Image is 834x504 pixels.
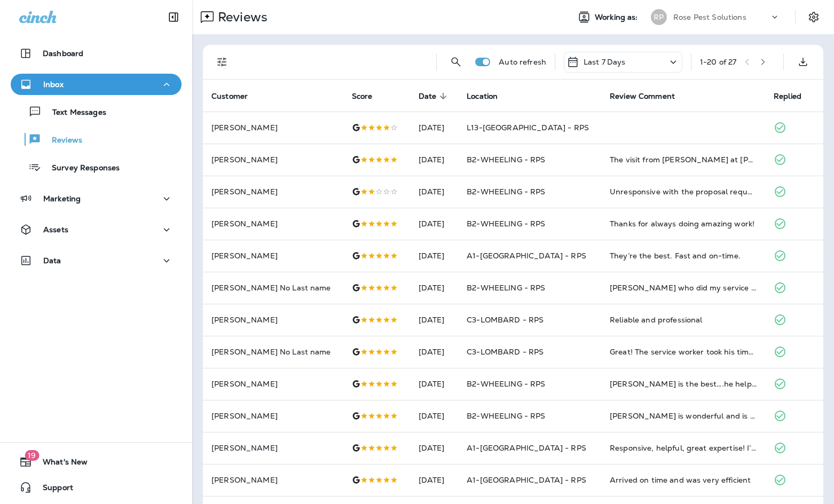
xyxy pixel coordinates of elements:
[43,256,61,265] p: Data
[467,219,545,229] span: B2-WHEELING - RPS
[410,464,459,496] td: [DATE]
[11,477,182,498] button: Support
[11,43,182,64] button: Dashboard
[410,144,459,176] td: [DATE]
[792,51,814,73] button: Export as CSV
[11,451,182,472] button: 19What's New
[11,100,182,123] button: Text Messages
[211,219,335,228] p: [PERSON_NAME]
[467,411,545,421] span: B2-WHEELING - RPS
[352,91,387,101] span: Score
[410,304,459,336] td: [DATE]
[610,154,757,165] div: The visit from Gary at Rose Pest Solutions was perfect. He taught me quite a few things about pes...
[211,380,335,388] p: [PERSON_NAME]
[467,155,545,164] span: B2-WHEELING - RPS
[610,250,757,261] div: They’re the best. Fast and on-time.
[610,91,689,101] span: Review Comment
[211,412,335,420] p: [PERSON_NAME]
[774,92,801,101] span: Replied
[211,444,335,452] p: [PERSON_NAME]
[610,314,757,325] div: Reliable and professional
[214,9,267,25] p: Reviews
[467,347,544,357] span: C3-LOMBARD - RPS
[584,58,626,66] p: Last 7 Days
[673,13,746,21] p: Rose Pest Solutions
[774,91,815,101] span: Replied
[410,368,459,400] td: [DATE]
[467,283,545,293] span: B2-WHEELING - RPS
[610,379,757,389] div: Anton is the best….he helps and does a great job with our concerns.
[700,58,736,66] div: 1 - 20 of 27
[43,225,68,234] p: Assets
[41,163,120,174] p: Survey Responses
[499,58,546,66] p: Auto refresh
[467,187,545,196] span: B2-WHEELING - RPS
[11,250,182,271] button: Data
[410,176,459,208] td: [DATE]
[211,476,335,484] p: [PERSON_NAME]
[211,316,335,324] p: [PERSON_NAME]
[11,128,182,151] button: Reviews
[467,315,544,325] span: C3-LOMBARD - RPS
[159,6,188,28] button: Collapse Sidebar
[419,91,451,101] span: Date
[419,92,437,101] span: Date
[32,458,88,470] span: What's New
[211,51,233,73] button: Filters
[410,336,459,368] td: [DATE]
[43,49,83,58] p: Dashboard
[410,240,459,272] td: [DATE]
[211,251,335,260] p: [PERSON_NAME]
[804,7,823,27] button: Settings
[41,136,82,146] p: Reviews
[410,208,459,240] td: [DATE]
[610,92,675,101] span: Review Comment
[467,443,586,453] span: A1-[GEOGRAPHIC_DATA] - RPS
[211,92,248,101] span: Customer
[610,186,757,197] div: Unresponsive with the proposal request.
[410,112,459,144] td: [DATE]
[211,187,335,196] p: [PERSON_NAME]
[467,475,586,485] span: A1-[GEOGRAPHIC_DATA] - RPS
[211,348,335,356] p: [PERSON_NAME] No Last name
[610,443,757,453] div: Responsive, helpful, great expertise! I’ve called twice with an urgent need to remove a dead rode...
[43,80,64,89] p: Inbox
[42,108,106,118] p: Text Messages
[467,123,589,132] span: L13-[GEOGRAPHIC_DATA] - RPS
[595,13,640,22] span: Working as:
[211,123,335,132] p: [PERSON_NAME]
[352,92,373,101] span: Score
[467,379,545,389] span: B2-WHEELING - RPS
[467,251,586,261] span: A1-[GEOGRAPHIC_DATA] - RPS
[410,400,459,432] td: [DATE]
[410,272,459,304] td: [DATE]
[467,91,512,101] span: Location
[32,483,73,496] span: Support
[43,194,81,203] p: Marketing
[211,283,335,292] p: [PERSON_NAME] No Last name
[610,475,757,485] div: Arrived on time and was very efficient
[410,432,459,464] td: [DATE]
[610,218,757,229] div: Thanks for always doing amazing work!
[445,51,467,73] button: Search Reviews
[610,411,757,421] div: Jesus is wonderful and is always so nice. And our dogs like to play with him.
[651,9,667,25] div: RP
[610,282,757,293] div: Quinten who did my service was awesome. So nice and thorough!
[467,92,498,101] span: Location
[610,346,757,357] div: Great! The service worker took his time to explain what will happen w/ my ant problem. Thanks to ...
[25,450,39,461] span: 19
[11,156,182,178] button: Survey Responses
[211,155,335,164] p: [PERSON_NAME]
[211,91,262,101] span: Customer
[11,74,182,95] button: Inbox
[11,188,182,209] button: Marketing
[11,219,182,240] button: Assets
